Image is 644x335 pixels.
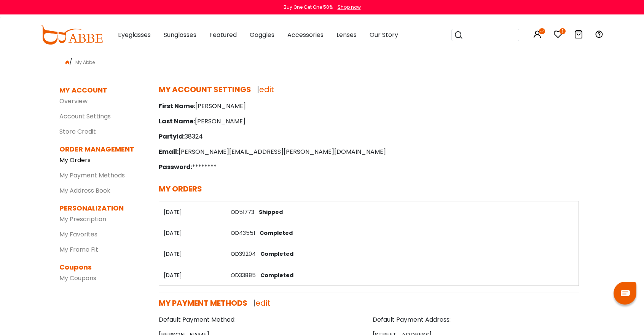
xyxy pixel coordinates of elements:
span: Accessories [287,30,324,39]
font: [PERSON_NAME][EMAIL_ADDRESS][PERSON_NAME][DOMAIN_NAME] [179,147,386,156]
span: Last Name: [159,117,195,126]
span: | [257,84,274,95]
span: Our Story [370,30,398,39]
a: My Payment Methods [59,171,125,180]
font: [PERSON_NAME] [195,117,245,126]
a: My Frame Fit [59,245,98,254]
a: My Address Book [59,186,110,195]
a: Shop now [334,4,361,10]
strong: Default Payment Method: [159,315,236,324]
a: Store Credit [59,127,96,136]
font: 38324 [185,132,203,141]
span: Sunglasses [164,30,196,39]
a: Account Settings [59,112,111,121]
font: [PERSON_NAME] [195,102,246,110]
a: OD51773 [231,208,254,216]
a: edit [255,298,270,308]
th: [DATE] [159,201,226,222]
span: Goggles [250,30,274,39]
dt: ORDER MANAGEMENT [59,144,135,154]
span: Completed [257,271,293,279]
dt: MY ACCOUNT [59,85,107,95]
a: OD33885 [231,271,256,279]
span: MY PAYMENT METHODS [159,298,247,308]
span: MY ACCOUNT SETTINGS [159,84,251,95]
span: Completed [257,250,293,258]
div: / [59,54,585,67]
dt: Coupons [59,262,135,272]
th: [DATE] [159,265,226,286]
span: First Name: [159,102,195,110]
a: Overview [59,97,88,105]
div: Shop now [338,4,361,11]
span: Email: [159,147,179,156]
a: My Prescription [59,215,106,223]
span: Featured [209,30,237,39]
strong: Default Payment Address: [373,315,451,324]
a: OD43551 [231,229,255,237]
span: Password: [159,163,192,171]
span: Eyeglasses [118,30,151,39]
span: PartyId: [159,132,185,141]
th: [DATE] [159,223,226,244]
a: edit [259,84,274,95]
dt: PERSONALIZATION [59,203,135,213]
a: OD39204 [231,250,256,258]
span: Lenses [336,30,357,39]
span: MY ORDERS [159,183,202,194]
span: | [253,298,270,308]
th: [DATE] [159,244,226,265]
span: Shipped [256,208,283,216]
span: Completed [257,229,293,237]
a: My Favorites [59,230,97,239]
span: My Abbe [72,59,98,65]
a: My Orders [59,156,91,164]
div: Buy One Get One 50% [284,4,333,11]
a: My Coupons [59,274,96,282]
img: abbeglasses.com [40,26,103,45]
i: 1 [560,28,566,34]
a: 1 [553,31,563,40]
img: home.png [65,61,69,64]
img: chat [621,290,630,296]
